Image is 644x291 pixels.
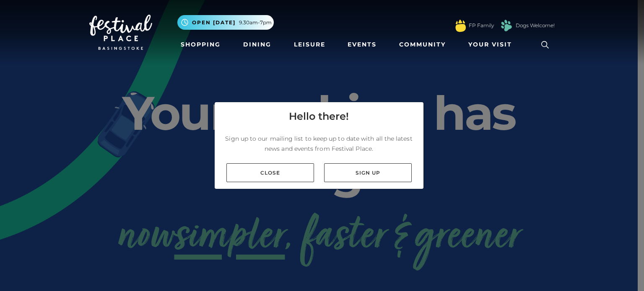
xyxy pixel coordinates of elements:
[465,37,519,52] a: Your Visit
[324,163,412,182] a: Sign up
[226,163,314,182] a: Close
[192,19,236,26] span: Open [DATE]
[240,37,275,52] a: Dining
[396,37,449,52] a: Community
[344,37,380,52] a: Events
[177,15,274,30] button: Open [DATE] 9.30am-7pm
[291,37,329,52] a: Leisure
[516,22,555,29] a: Dogs Welcome!
[177,37,224,52] a: Shopping
[289,109,349,124] h4: Hello there!
[221,134,417,154] p: Sign up to our mailing list to keep up to date with all the latest news and events from Festival ...
[239,19,272,26] span: 9.30am-7pm
[89,15,152,50] img: Festival Place Logo
[468,40,512,49] span: Your Visit
[469,22,494,29] a: FP Family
